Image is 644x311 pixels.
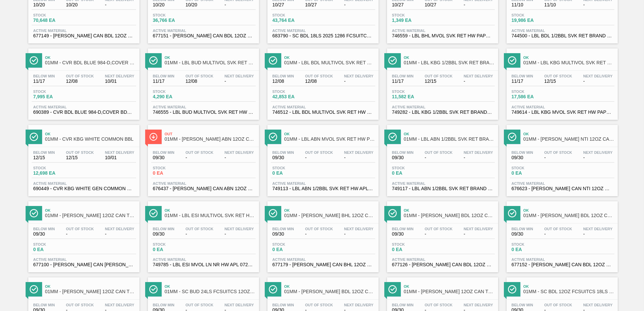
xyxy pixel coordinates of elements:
[512,166,559,170] span: Stock
[305,232,333,237] span: -
[508,56,516,65] img: Ícone
[186,2,214,7] span: 10/20
[225,227,254,231] span: Next Delivery
[464,79,493,84] span: -
[512,257,613,262] span: Active Material
[33,105,134,109] span: Active Material
[392,257,493,262] span: Active Material
[272,33,374,38] span: 683790 - SC BDL 18LS 2025 1286 FCSUITCS 12OZ 1286
[392,186,493,191] span: 749117 - LBL ABN 1/2BBL SVK RET BRAND PPS 0822 #4
[464,155,493,160] span: -
[512,29,613,33] span: Active Material
[512,2,533,7] span: 11/10
[45,132,136,136] span: Ok
[512,150,533,154] span: Below Min
[508,209,516,217] img: Ícone
[344,303,374,307] span: Next Delivery
[143,120,262,196] a: ÍconeOut01MM - [PERSON_NAME] ABN 12OZ CAN CAN PK 15/12 CAN AQUEOUS COATINGBelow Min09/30Out Of St...
[153,186,254,191] span: 676437 - CARR CAN ABN 12OZ CAN PK 15/12 CAN 0522
[143,196,262,273] a: ÍconeOk01MM - LBL ESI MULTIVOL SVK RET HW PPS #3Below Min09/30Out Of Stock-Next Delivery-Stock0 E...
[272,232,294,237] span: 09/30
[523,132,614,136] span: Ok
[33,33,134,38] span: 677149 - CARR CAN BDL 12OZ CAN PK 12/12 CAN 0924
[272,166,320,170] span: Stock
[512,90,559,94] span: Stock
[272,247,320,252] span: 0 EA
[33,303,55,307] span: Below Min
[272,2,294,7] span: 10/27
[105,150,134,154] span: Next Delivery
[392,110,493,115] span: 749282 - LBL KBG 1/2BBL SVK RET BRAND PPS 0123 #4
[512,74,533,78] span: Below Min
[425,155,453,160] span: -
[344,74,374,78] span: Next Delivery
[149,56,158,65] img: Ícone
[425,150,453,154] span: Out Of Stock
[153,166,200,170] span: Stock
[583,2,613,7] span: -
[153,242,200,246] span: Stock
[272,262,374,267] span: 677179 - CARR CAN BHL 12OZ FISHING CAN PK 12/12 C
[344,232,374,237] span: -
[272,94,320,99] span: 42,853 EA
[23,196,143,273] a: ÍconeOk01MM - [PERSON_NAME] 12OZ CAN TWNSTK 36/12 CANBelow Min09/30Out Of Stock-Next Delivery-Sto...
[272,171,320,176] span: 0 EA
[404,137,495,142] span: 01MM - LBL ABN 1/2BBL SVK RET BRAND PPS #4
[305,150,333,154] span: Out Of Stock
[33,150,55,154] span: Below Min
[272,181,374,185] span: Active Material
[392,181,493,185] span: Active Material
[33,110,134,115] span: 690389 - CVR BDL BLUE 984-D,COVER BDL NEW GRAPHIC
[33,171,80,176] span: 12,698 EA
[33,247,80,252] span: 0 EA
[272,79,294,84] span: 12/08
[225,150,254,154] span: Next Delivery
[305,303,333,307] span: Out Of Stock
[66,155,94,160] span: 12/15
[392,171,439,176] span: 0 EA
[30,133,38,141] img: Ícone
[225,74,254,78] span: Next Delivery
[464,150,493,154] span: Next Delivery
[186,155,214,160] span: -
[45,56,136,60] span: Ok
[512,232,533,237] span: 09/30
[66,303,94,307] span: Out Of Stock
[392,262,493,267] span: 677126 - CARR CAN BDL 12OZ SUMMER TWNSTK 30/12 CA
[523,284,614,288] span: Ok
[66,2,94,7] span: 10/20
[105,232,134,237] span: -
[284,213,375,218] span: 01MM - CARR BHL 12OZ CAN 12/12 CAN FISHING PROMO
[23,120,143,196] a: ÍconeOk01MM - CVR KBG WHITE COMMON BBLBelow Min12/15Out Of Stock12/15Next Delivery10/01Stock12,69...
[284,132,375,136] span: Ok
[392,79,414,84] span: 11/17
[153,262,254,267] span: 749785 - LBL ESI MVOL LN NR HW APL 0724 #3 8.2% B
[66,74,94,78] span: Out Of Stock
[33,181,134,185] span: Active Material
[33,257,134,262] span: Active Material
[392,90,439,94] span: Stock
[583,74,613,78] span: Next Delivery
[382,120,502,196] a: ÍconeOk01MM - LBL ABN 1/2BBL SVK RET BRAND PPS #4Below Min09/30Out Of Stock-Next Delivery-Stock0 ...
[165,60,256,65] span: 01MM - LBL BUD MULTIVOL SVK RET HW PPS #3
[512,79,533,84] span: 11/17
[382,196,502,273] a: ÍconeOk01MM - [PERSON_NAME] BDL 12OZ CAN 30/12 SUMMER PROMO CAN PKBelow Min09/30Out Of Stock-Next...
[512,105,613,109] span: Active Material
[153,232,174,237] span: 09/30
[33,13,80,17] span: Stock
[272,257,374,262] span: Active Material
[512,247,559,252] span: 0 EA
[149,133,158,141] img: Ícone
[33,232,55,237] span: 09/30
[165,208,256,212] span: Ok
[153,90,200,94] span: Stock
[392,33,493,38] span: 746559 - LBL BHL MVOL SVK RET HW PAPER 0518 #3 4.
[33,74,55,78] span: Below Min
[392,74,414,78] span: Below Min
[512,155,533,160] span: 09/30
[225,2,254,7] span: -
[262,43,382,120] a: ÍconeOk01MM - LBL BDL MULTIVOL SVK RET HW PAPER #3Below Min12/08Out Of Stock12/08Next Delivery-St...
[23,43,143,120] a: ÍconeOk01MM - CVR BDL BLUE 984-D,COVER BDL NEW GRAPHICSBelow Min11/17Out Of Stock12/08Next Delive...
[523,208,614,212] span: Ok
[66,232,94,237] span: -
